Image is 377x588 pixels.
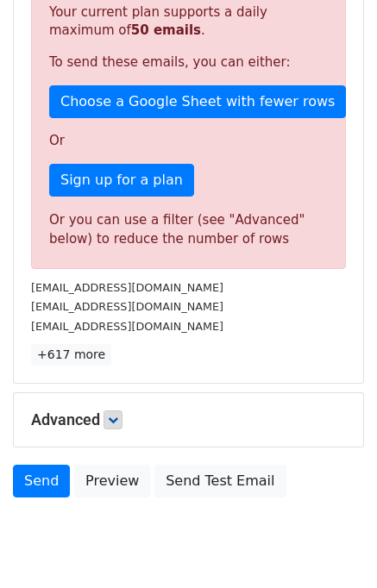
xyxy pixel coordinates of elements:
[49,210,328,249] div: Or you can use a filter (see "Advanced" below) to reduce the number of rows
[74,465,150,497] a: Preview
[13,465,70,497] a: Send
[154,465,286,497] a: Send Test Email
[31,300,223,313] small: [EMAIL_ADDRESS][DOMAIN_NAME]
[49,132,328,150] p: Or
[49,53,328,72] p: To send these emails, you can either:
[49,3,328,40] p: Your current plan supports a daily maximum of .
[291,505,377,588] iframe: Chat Widget
[31,320,223,333] small: [EMAIL_ADDRESS][DOMAIN_NAME]
[131,22,201,38] strong: 50 emails
[31,281,223,294] small: [EMAIL_ADDRESS][DOMAIN_NAME]
[49,85,346,118] a: Choose a Google Sheet with fewer rows
[31,410,346,429] h5: Advanced
[49,164,194,197] a: Sign up for a plan
[31,344,111,366] a: +617 more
